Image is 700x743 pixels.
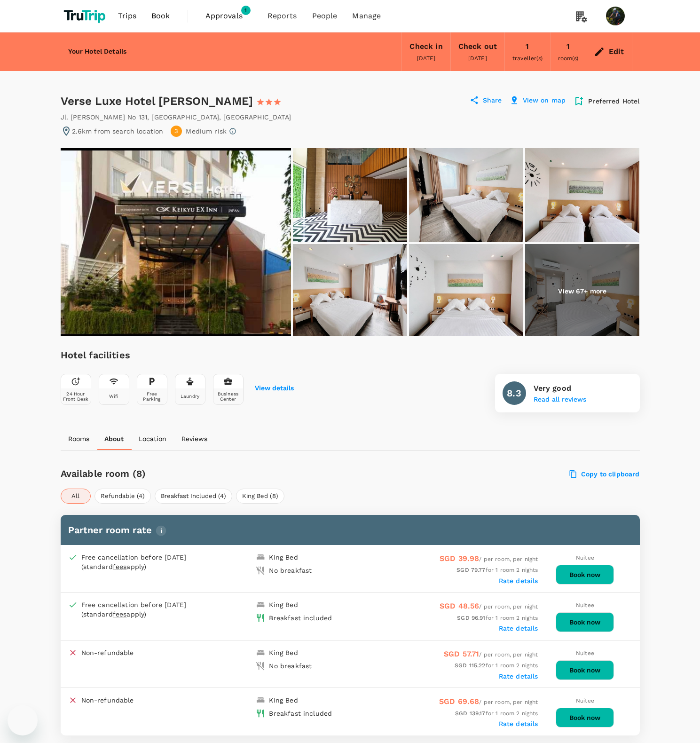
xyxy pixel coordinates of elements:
[139,434,166,443] p: Location
[81,648,134,657] p: Non-refundable
[256,553,265,562] img: king-bed-icon
[61,348,294,363] h6: Hotel facilities
[499,672,538,680] label: Rate details
[409,148,523,242] img: Room
[269,648,298,657] div: King Bed
[558,55,578,62] span: room(s)
[458,40,497,53] div: Check out
[156,525,166,536] img: info-tooltip-icon
[444,649,479,658] span: SGD 57.71
[566,40,570,53] div: 1
[269,553,298,562] div: King Bed
[312,10,338,22] span: People
[570,470,640,478] label: Copy to clipboard
[139,391,165,402] div: Free Parking
[534,383,586,394] p: Very good
[457,615,538,621] span: for 1 room 2 nights
[440,603,538,610] span: / per room, per night
[609,45,624,58] div: Edit
[409,40,442,53] div: Check in
[61,6,111,26] img: TruTrip logo
[61,148,291,336] img: Primary image
[576,602,594,609] span: Nuitee
[269,600,298,609] div: King Bed
[61,94,299,109] div: Verse Luxe Hotel [PERSON_NAME]
[606,7,625,25] img: Sunandar Sunandar
[352,10,381,22] span: Manage
[215,391,241,402] div: Business Center
[155,489,232,504] button: Breakfast Included (4)
[499,720,538,727] label: Rate details
[256,696,265,705] img: king-bed-icon
[81,600,208,619] div: Free cancellation before [DATE] (standard apply)
[457,615,485,621] span: SGD 96.91
[526,40,529,53] div: 1
[409,244,523,338] img: Room
[468,55,487,62] span: [DATE]
[68,434,89,443] p: Rooms
[174,127,178,136] span: 3
[525,148,639,242] img: Room
[256,648,265,657] img: king-bed-icon
[186,126,227,136] p: Medium risk
[523,95,566,107] p: View on map
[151,10,170,22] span: Book
[94,489,151,504] button: Refundable (4)
[236,489,284,504] button: King Bed (8)
[269,696,298,705] div: King Bed
[439,699,538,705] span: / per room, per night
[455,662,486,669] span: SGD 115.22
[68,522,632,537] h6: Partner room rate
[525,244,639,338] img: Room
[483,95,502,107] p: Share
[255,385,294,392] button: View details
[269,613,332,623] div: Breakfast included
[576,650,594,656] span: Nuitee
[556,565,614,585] button: Book now
[417,55,436,62] span: [DATE]
[534,396,586,403] button: Read all reviews
[269,661,312,671] div: No breakfast
[256,600,265,609] img: king-bed-icon
[456,567,538,573] span: for 1 room 2 nights
[558,286,606,296] p: View 67+ more
[113,610,127,618] span: fees
[72,126,164,136] p: 2.6km from search location
[104,434,124,443] p: About
[81,696,134,705] p: Non-refundable
[113,563,127,570] span: fees
[61,112,291,122] div: Jl. [PERSON_NAME] No 131 , [GEOGRAPHIC_DATA] , [GEOGRAPHIC_DATA]
[63,391,89,402] div: 24 Hour Front Desk
[81,553,208,571] div: Free cancellation before [DATE] (standard apply)
[440,556,538,562] span: / per room, per night
[293,148,407,242] img: Reception
[440,554,479,563] span: SGD 39.98
[588,96,639,106] p: Preferred Hotel
[267,10,297,22] span: Reports
[556,708,614,727] button: Book now
[499,624,538,632] label: Rate details
[109,394,119,399] div: Wifi
[499,577,538,585] label: Rate details
[512,55,543,62] span: traveller(s)
[556,660,614,680] button: Book now
[8,705,38,735] iframe: Button to launch messaging window
[61,466,397,481] h6: Available room (8)
[293,244,407,338] img: Room
[440,601,479,610] span: SGD 48.56
[205,10,252,22] span: Approvals
[507,386,521,401] h6: 8.3
[118,10,136,22] span: Trips
[576,554,594,561] span: Nuitee
[444,651,538,658] span: / per room, per night
[269,709,332,718] div: Breakfast included
[455,710,486,717] span: SGD 139.17
[61,489,91,504] button: All
[556,612,614,632] button: Book now
[269,566,312,575] div: No breakfast
[456,567,485,573] span: SGD 79.77
[181,434,207,443] p: Reviews
[576,697,594,704] span: Nuitee
[241,6,251,15] span: 1
[455,710,538,717] span: for 1 room 2 nights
